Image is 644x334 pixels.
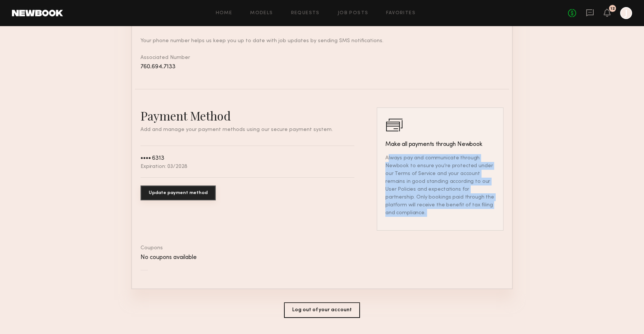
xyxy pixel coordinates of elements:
div: •••• 6313 [141,155,164,162]
a: Job Posts [338,11,369,16]
div: 12 [610,7,615,11]
a: Home [216,11,233,16]
a: Models [250,11,273,16]
button: Update payment method [141,185,216,200]
span: 760.694.7133 [141,64,176,70]
a: J [620,7,632,19]
button: Log out of your account [284,302,360,318]
p: Always pay and communicate through Newbook to ensure you’re protected under our Terms of Service ... [385,154,495,217]
a: Requests [291,11,320,16]
div: Expiration: 03/2028 [141,164,187,169]
a: Favorites [386,11,416,16]
h3: Make all payments through Newbook [385,140,495,149]
div: Associated Number [141,54,503,71]
div: Coupons [141,246,503,251]
h2: Payment Method [141,107,354,124]
div: No coupons available [141,255,503,261]
p: Add and manage your payment methods using our secure payment system. [141,127,354,132]
div: Your phone number helps us keep you up to date with job updates by sending SMS notifications. [141,37,503,45]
